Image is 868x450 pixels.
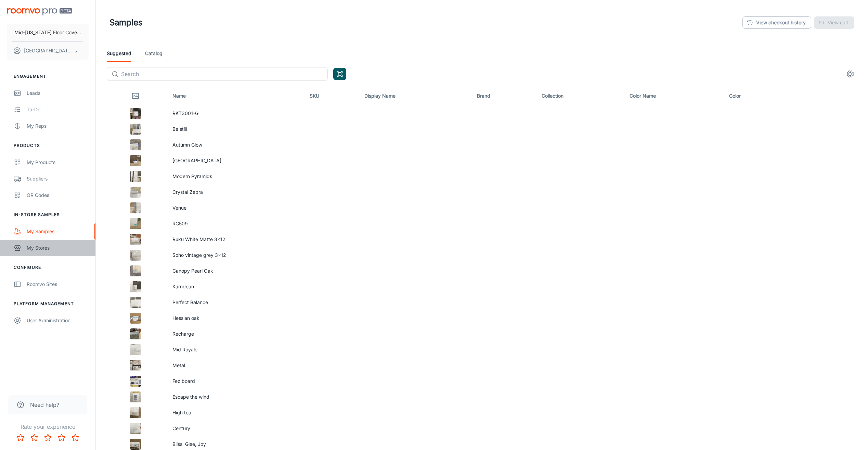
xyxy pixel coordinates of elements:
[27,159,89,166] div: My Products
[7,8,72,15] img: Roomvo PRO Beta
[131,92,140,100] svg: Thumbnail
[30,401,59,409] span: Need help?
[167,200,304,216] td: Venue
[624,86,724,105] th: Color Name
[359,86,471,105] th: Display Name
[7,24,89,41] button: Mid-[US_STATE] Floor Coverings
[27,122,89,130] div: My Reps
[145,45,163,62] a: Catalog
[27,175,89,183] div: Suppliers
[27,317,89,324] div: User Administration
[14,431,27,445] button: Rate 1 star
[7,42,89,60] button: [GEOGRAPHIC_DATA] Pytlowany
[167,279,304,295] td: Karndean
[27,431,41,445] button: Rate 2 star
[167,121,304,137] td: Be still
[167,137,304,153] td: Autumn Glow
[167,153,304,168] td: Brentwood coco beach
[167,168,304,184] td: Modern Pyramids
[167,247,304,263] td: Soho vintage grey 3x12
[167,326,304,342] td: Recharge
[27,191,89,199] div: QR Codes
[121,67,328,81] input: Search
[167,184,304,200] td: Crystal Zebra
[167,263,304,279] td: Canopy Pearl Oak
[41,431,55,445] button: Rate 3 star
[24,47,72,54] p: [GEOGRAPHIC_DATA] Pytlowany
[167,358,304,373] td: Metal
[109,16,143,29] h1: Samples
[304,86,359,105] th: SKU
[167,389,304,405] td: Escape the wind
[27,244,89,252] div: My Stores
[68,431,82,445] button: Rate 5 star
[167,310,304,326] td: Hessian oak
[167,373,304,389] td: Fez board
[5,423,90,431] p: Rate your experience
[27,89,89,97] div: Leads
[724,86,784,105] th: Color
[27,280,89,288] div: Roomvo Sites
[107,45,131,62] a: Suggested
[167,405,304,421] td: High tea
[167,295,304,310] td: Perfect Balance
[167,342,304,358] td: Mid Royale
[536,86,624,105] th: Collection
[167,86,304,105] th: Name
[333,68,346,80] button: Open QR code scanner
[167,216,304,232] td: RC509
[27,106,89,113] div: To-do
[55,431,68,445] button: Rate 4 star
[471,86,536,105] th: Brand
[167,421,304,436] td: Century
[742,16,811,29] a: View checkout history
[167,105,304,121] td: RKT3001-G
[167,232,304,247] td: Ruku White Matte 3x12
[27,228,89,235] div: My Samples
[843,67,857,81] button: settings
[14,29,81,36] p: Mid-[US_STATE] Floor Coverings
